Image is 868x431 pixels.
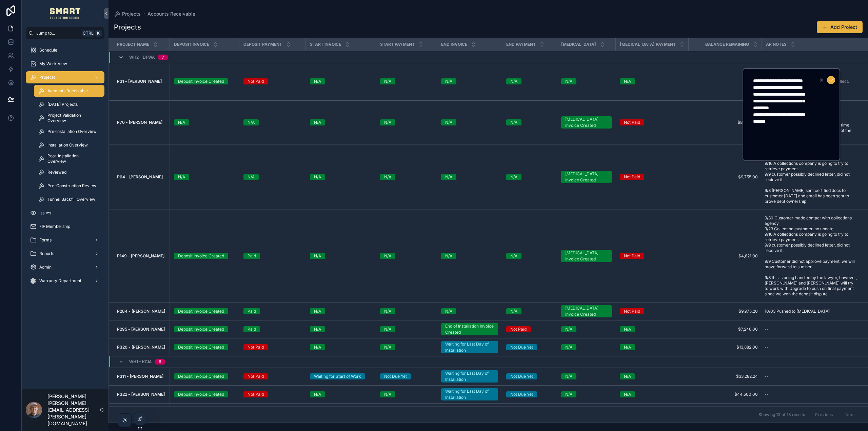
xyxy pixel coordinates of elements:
[47,113,98,123] span: Project Validation Overview
[765,309,830,314] span: 10/03 Pushed to [MEDICAL_DATA]
[47,183,96,189] span: Pre-Construction Review
[693,79,758,84] span: $237.66
[36,31,79,36] span: Jump to...
[174,373,235,379] a: Deposit Invoice Created
[117,42,149,47] span: Project Name
[565,116,608,129] div: [MEDICAL_DATA] Invoice Created
[26,71,104,83] a: Projects
[26,234,104,246] a: Forms
[47,88,88,94] span: Accounts Receivable
[34,98,104,111] a: [DATE] Projects
[380,373,433,379] a: Not Due Yet
[765,374,769,379] div: --
[178,78,224,84] div: Deposit Invoice Created
[117,374,163,379] strong: P311 - [PERSON_NAME]
[510,174,517,180] div: N/A
[117,309,165,314] a: P284 - [PERSON_NAME]
[314,119,321,125] div: N/A
[762,306,860,317] a: 10/03 Pushed to [MEDICAL_DATA]
[506,253,553,259] a: N/A
[565,171,608,183] div: [MEDICAL_DATA] Invoice Created
[620,253,685,259] a: Not Paid
[26,220,104,233] a: FIF Membership
[314,174,321,180] div: N/A
[620,78,685,84] a: N/A
[506,78,553,84] a: N/A
[620,174,685,180] a: Not Paid
[766,42,787,47] span: AR Notes
[506,42,536,47] span: End Payment
[565,305,608,317] div: [MEDICAL_DATA] Invoice Created
[117,345,165,350] a: P320 - [PERSON_NAME]
[159,359,161,365] div: 6
[248,253,256,259] div: Paid
[762,371,860,382] a: --
[39,47,57,53] span: Schedule
[314,308,321,314] div: N/A
[510,373,533,379] div: Not Due Yet
[117,392,165,397] strong: P322 - [PERSON_NAME]
[34,193,104,205] a: Tunnel Backfill Overview
[243,78,302,84] a: Not Paid
[624,174,640,180] div: Not Paid
[561,326,612,332] a: N/A
[114,22,141,32] h1: Projects
[561,250,612,262] a: [MEDICAL_DATA] Invoice Created
[624,373,631,379] div: N/A
[384,119,391,125] div: N/A
[380,119,433,125] a: N/A
[765,327,769,332] div: --
[314,78,321,84] div: N/A
[248,78,264,84] div: Not Paid
[380,391,433,397] a: N/A
[817,21,863,33] a: Add Project
[765,392,769,397] div: --
[384,253,391,259] div: N/A
[174,253,235,259] a: Deposit Invoice Created
[693,345,758,350] span: $13,882.00
[384,174,391,180] div: N/A
[114,11,141,17] a: Projects
[445,119,452,125] div: N/A
[248,308,256,314] div: Paid
[693,392,758,397] a: $44,500.00
[310,326,372,332] a: N/A
[34,180,104,192] a: Pre-Construction Review
[445,308,452,314] div: N/A
[117,174,163,179] strong: P64 - [PERSON_NAME]
[624,344,631,350] div: N/A
[561,42,596,47] span: [MEDICAL_DATA]
[620,373,685,379] a: N/A
[178,119,185,125] div: N/A
[510,391,533,397] div: Not Due Yet
[565,391,572,397] div: N/A
[50,8,81,19] img: App logo
[310,174,372,180] a: N/A
[117,253,164,258] strong: P149 - [PERSON_NAME]
[174,78,235,84] a: Deposit Invoice Created
[693,327,758,332] span: $7,246.00
[561,391,612,397] a: N/A
[34,85,104,97] a: Accounts Receivable
[310,373,372,379] a: Waiting for Start of Work
[26,248,104,260] a: Reports
[39,251,54,256] span: Reports
[693,374,758,379] a: $33,282.24
[693,174,758,180] a: $9,755.00
[39,224,70,229] span: FIF Membership
[310,253,372,259] a: N/A
[441,341,498,353] a: Waiting for Last Day of Installation
[565,78,572,84] div: N/A
[762,389,860,400] a: --
[624,391,631,397] div: N/A
[624,119,640,125] div: Not Paid
[565,344,572,350] div: N/A
[39,237,52,243] span: Forms
[445,323,494,335] div: End of Installation Invoice Created
[380,78,433,84] a: N/A
[758,412,805,417] span: Showing 13 of 13 results
[314,326,321,332] div: N/A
